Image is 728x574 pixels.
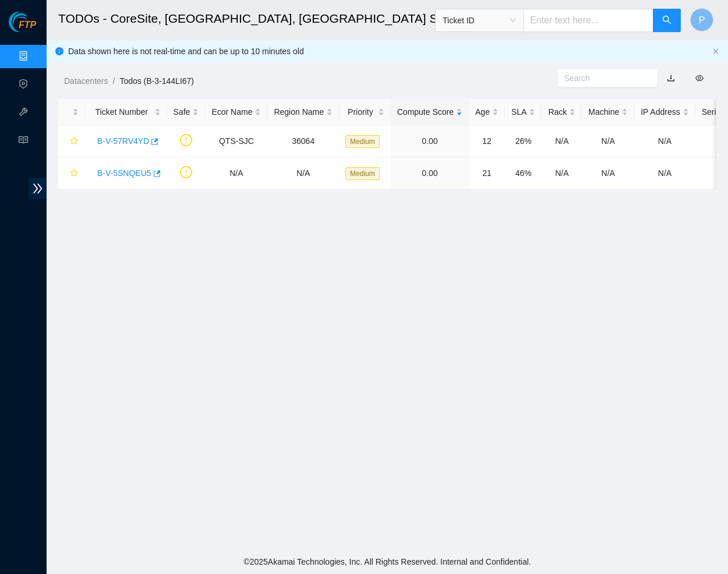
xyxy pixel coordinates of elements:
td: N/A [634,125,695,157]
span: Medium [345,167,380,180]
span: / [112,76,115,86]
button: star [65,132,79,150]
span: double-right [29,178,47,199]
td: 46% [505,157,542,189]
span: exclamation-circle [180,166,192,178]
a: Todos (B-3-144LI67) [119,76,194,86]
td: N/A [542,157,582,189]
footer: © 2025 Akamai Technologies, Inc. All Rights Reserved. Internal and Confidential. [47,550,728,574]
button: P [690,8,713,31]
span: close [712,48,719,55]
td: N/A [542,125,582,157]
button: search [653,9,681,32]
td: N/A [582,157,634,189]
td: 0.00 [391,125,469,157]
input: Enter text here... [523,9,653,32]
td: 26% [505,125,542,157]
a: Datacenters [64,76,108,86]
img: Akamai Technologies [9,12,59,32]
td: 0.00 [391,157,469,189]
span: P [699,13,705,27]
td: N/A [582,125,634,157]
button: download [658,69,684,87]
span: eye [695,74,704,82]
span: exclamation-circle [180,134,192,146]
a: Akamai TechnologiesFTP [9,21,36,36]
span: search [662,15,672,26]
td: N/A [267,157,339,189]
span: Ticket ID [443,12,516,29]
td: 12 [469,125,505,157]
td: QTS-SJC [205,125,267,157]
td: N/A [634,157,695,189]
a: B-V-5SNQEU5 [97,168,151,178]
a: B-V-57RV4YD [97,136,149,146]
input: Search [564,72,642,84]
span: read [19,130,28,153]
td: N/A [205,157,267,189]
td: 36064 [267,125,339,157]
button: close [712,48,719,55]
td: 21 [469,157,505,189]
button: star [65,164,79,182]
span: star [70,137,78,146]
span: FTP [19,20,36,31]
span: Medium [345,135,380,148]
a: download [667,73,675,83]
span: star [70,169,78,178]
